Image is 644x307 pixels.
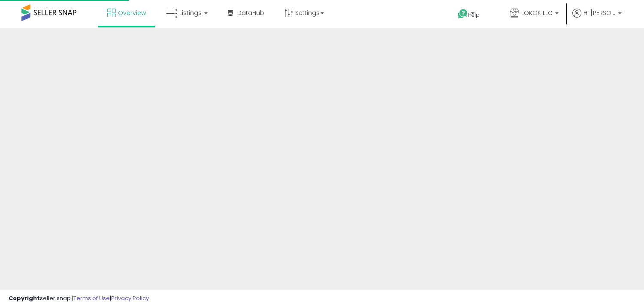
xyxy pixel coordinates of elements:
[237,9,264,17] span: DataHub
[457,9,468,19] i: Get Help
[572,9,622,28] a: Hi [PERSON_NAME]
[451,2,496,28] a: Help
[9,295,149,303] div: seller snap | |
[468,11,480,18] span: Help
[118,9,146,17] span: Overview
[111,294,149,302] a: Privacy Policy
[73,294,110,302] a: Terms of Use
[584,9,616,17] span: Hi [PERSON_NAME]
[179,9,202,17] span: Listings
[521,9,553,17] span: LOKOK LLC
[9,294,40,302] strong: Copyright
